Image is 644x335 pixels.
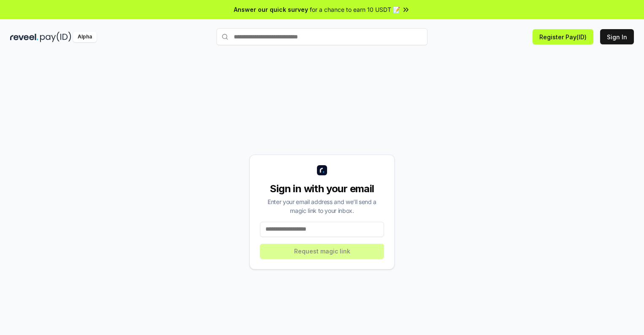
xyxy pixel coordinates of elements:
img: reveel_dark [10,32,38,42]
div: Sign in with your email [260,182,384,196]
button: Sign In [600,29,634,44]
img: logo_small [317,165,327,175]
span: Answer our quick survey [234,5,308,14]
button: Register Pay(ID) [533,29,593,44]
img: pay_id [40,32,71,42]
div: Alpha [73,32,97,42]
span: for a chance to earn 10 USDT 📝 [310,5,400,14]
div: Enter your email address and we’ll send a magic link to your inbox. [260,197,384,215]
